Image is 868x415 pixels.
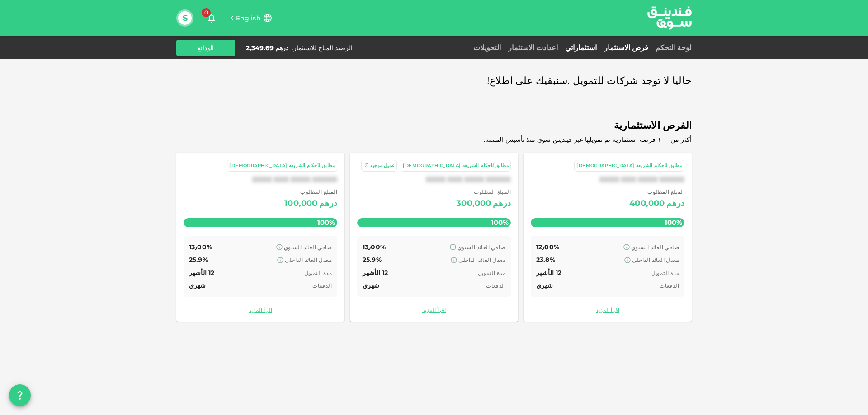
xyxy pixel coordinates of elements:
[363,256,382,264] span: 25.9%
[632,256,679,263] span: معدل العائد الداخلي
[363,281,380,289] span: شهري
[489,216,511,229] span: 100%
[9,384,31,406] button: question
[531,175,684,184] div: XXXX XXX XXXX XXXXX
[536,269,561,277] span: 12 الأشهر
[184,306,337,314] a: اقرأ المزيد
[176,117,692,135] span: الفرص الاستثمارية
[531,306,684,314] a: اقرأ المزيد
[178,11,192,25] button: S
[304,270,332,276] span: مدة التمويل
[284,196,317,211] div: 100,000
[666,196,684,211] div: درهم
[236,14,261,22] span: English
[487,72,692,90] span: حاليا لا توجد شركات للتمويل .سنبقيك على اطلاع!
[370,163,395,168] span: عميل موجود
[636,0,703,35] img: logo
[536,281,553,289] span: شهري
[176,153,344,322] a: مطابق لأحكام الشريعة [DEMOGRAPHIC_DATA]XXXX XXX XXXX XXXXX المبلغ المطلوب درهم100,000100% صافي ال...
[357,175,511,184] div: XXXX XXX XXXX XXXXX
[660,282,679,289] span: الدفعات
[493,196,511,211] div: درهم
[561,43,600,52] a: استثماراتي
[312,282,332,289] span: الدفعات
[486,282,505,289] span: الدفعات
[246,43,288,52] div: درهم 2,349.69
[456,196,491,211] div: 300,000
[202,8,211,17] span: 0
[189,281,206,289] span: شهري
[292,43,353,52] div: الرصيد المتاح للاستثمار :
[203,9,221,27] button: 0
[576,162,682,170] div: مطابق لأحكام الشريعة [DEMOGRAPHIC_DATA]
[189,256,208,264] span: 25.9%
[284,187,337,196] span: المبلغ المطلوب
[478,270,505,276] span: مدة التمويل
[662,216,684,229] span: 100%
[189,269,214,277] span: 12 الأشهر
[651,270,679,276] span: مدة التمويل
[536,256,555,264] span: 23.8%
[629,187,684,196] span: المبلغ المطلوب
[315,216,337,229] span: 100%
[357,306,511,314] a: اقرأ المزيد
[363,243,386,251] span: 13٫00%
[350,153,518,322] a: مطابق لأحكام الشريعة [DEMOGRAPHIC_DATA] عميل موجودXXXX XXX XXXX XXXXX المبلغ المطلوب درهم300,0001...
[284,244,332,251] span: صافي العائد السنوي
[470,43,505,52] a: التحويلات
[189,243,212,251] span: 13٫00%
[536,243,559,251] span: 12٫00%
[524,153,692,322] a: مطابق لأحكام الشريعة [DEMOGRAPHIC_DATA]XXXX XXX XXXX XXXXX المبلغ المطلوب درهم400,000100% صافي ال...
[184,175,337,184] div: XXXX XXX XXXX XXXXX
[652,43,692,52] a: لوحة التحكم
[319,196,337,211] div: درهم
[647,0,692,35] a: logo
[229,162,335,170] div: مطابق لأحكام الشريعة [DEMOGRAPHIC_DATA]
[600,43,652,52] a: فرص الاستثمار
[458,256,505,263] span: معدل العائد الداخلي
[176,40,235,56] button: الودائع
[631,244,679,251] span: صافي العائد السنوي
[505,43,561,52] a: اعدادت الاستثمار
[629,196,665,211] div: 400,000
[456,187,511,196] span: المبلغ المطلوب
[285,256,332,263] span: معدل العائد الداخلي
[458,244,505,251] span: صافي العائد السنوي
[403,162,509,170] div: مطابق لأحكام الشريعة [DEMOGRAPHIC_DATA]
[484,135,692,144] span: أكثر من ١٠٠ فرصة استثمارية تم تمويلها عبر فيندينق سوق منذ تأسيس المنصة.
[363,269,388,277] span: 12 الأشهر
